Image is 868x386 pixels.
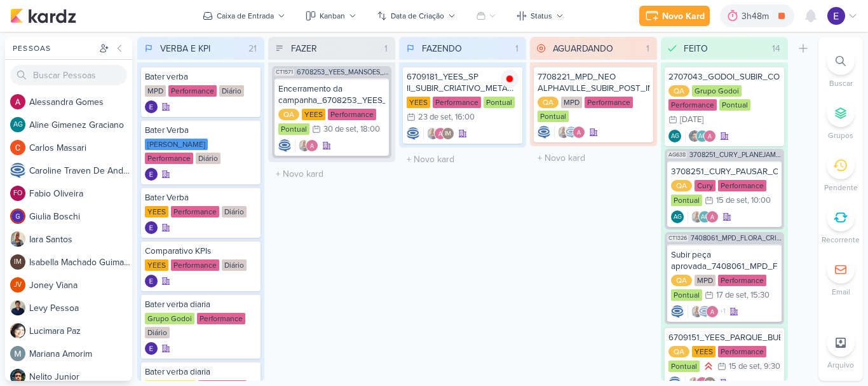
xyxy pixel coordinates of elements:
[171,259,219,271] div: Performance
[719,99,750,111] div: Pontual
[703,130,716,142] img: Alessandra Gomes
[442,127,454,140] div: Isabella Machado Guimarães
[10,254,25,270] div: Isabella Machado Guimarães
[501,70,519,88] img: tracking
[278,139,291,152] img: Caroline Traven De Andrade
[145,342,158,355] img: Eduardo Quaresma
[554,126,585,139] div: Colaboradores: Iara Santos, Caroline Traven De Andrade, Alessandra Gomes
[145,275,158,287] div: Criador(a): Eduardo Quaresma
[718,275,766,286] div: Performance
[29,301,132,315] div: L e v y P e s s o a
[680,116,703,124] div: [DATE]
[297,69,389,76] span: 6708253_YEES_MANSÕES_SUBIR_PEÇAS_CAMPANHA
[701,214,709,221] p: AG
[671,195,702,206] div: Pontual
[671,134,679,140] p: AG
[145,168,158,181] div: Criador(a): Eduardo Quaresma
[719,307,726,317] span: +1
[688,210,719,223] div: Colaboradores: Iara Santos, Aline Gimenez Graciano, Alessandra Gomes
[10,140,25,155] img: Carlos Massari
[145,125,257,136] div: Bater Verba
[671,180,692,191] div: QA
[760,362,780,371] div: , 9:30
[668,99,717,111] div: Performance
[13,190,22,197] p: FO
[29,164,132,177] div: C a r o l i n e T r a v e n D e A n d r a d e
[718,346,766,357] div: Performance
[668,130,681,142] div: Aline Gimenez Graciano
[298,139,311,152] img: Iara Santos
[29,118,132,132] div: A l i n e G i m e n e z G r a c i a n o
[145,100,158,113] div: Criador(a): Eduardo Quaresma
[145,327,170,338] div: Diário
[696,130,709,142] div: Aline Gimenez Graciano
[10,65,127,85] input: Buscar Pessoas
[356,125,380,134] div: , 18:00
[145,206,168,217] div: YEES
[716,196,747,205] div: 15 de set
[10,8,76,24] img: kardz.app
[219,85,244,97] div: Diário
[538,71,649,94] div: 7708221_MPD_NEO ALPHAVILLE_SUBIR_POST_IMPULSIONAMENTO_META_ADS
[662,10,705,23] div: Novo Kard
[671,166,778,177] div: 3708251_CURY_PAUSAR_CAMPANHA_DIA"C"_META
[10,346,25,361] img: Mariana Amorim
[667,235,688,242] span: CT1326
[278,139,291,152] div: Criador(a): Caroline Traven De Andrade
[145,168,158,181] img: Eduardo Quaresma
[407,127,419,140] img: Caroline Traven De Andrade
[832,286,850,298] p: Email
[827,7,845,25] img: Eduardo Quaresma
[278,109,299,120] div: QA
[407,97,430,108] div: YEES
[747,291,770,300] div: , 15:30
[538,97,559,108] div: QA
[688,130,701,142] img: Nelito Junior
[278,123,309,135] div: Pontual
[671,305,684,318] div: Criador(a): Caroline Traven De Andrade
[671,275,692,286] div: QA
[275,69,294,76] span: CT1571
[691,210,703,223] img: Iara Santos
[671,289,702,301] div: Pontual
[706,210,719,223] img: Alessandra Gomes
[702,360,715,373] div: Prioridade Alta
[668,85,689,97] div: QA
[10,300,25,315] img: Levy Pessoa
[145,153,193,164] div: Performance
[742,10,773,23] div: 3h48m
[10,277,25,293] div: Joney Viana
[10,369,25,384] img: Nelito Junior
[14,282,22,289] p: JV
[671,210,684,223] div: Aline Gimenez Graciano
[29,347,132,361] div: M a r i a n a A m o r i m
[29,279,132,292] div: J o n e y V i a n a
[328,109,376,120] div: Performance
[145,192,257,203] div: Bater Verba
[532,149,654,167] input: + Novo kard
[14,259,22,266] p: IM
[145,245,257,257] div: Comparativo KPIs
[29,256,132,269] div: I s a b e l l a M a c h a d o G u i m a r ã e s
[243,42,262,55] div: 21
[145,221,158,234] div: Criador(a): Eduardo Quaresma
[10,43,97,54] div: Pessoas
[145,275,158,287] img: Eduardo Quaresma
[747,196,771,205] div: , 10:00
[692,346,715,357] div: YEES
[145,342,158,355] div: Criador(a): Eduardo Quaresma
[671,210,684,223] div: Criador(a): Aline Gimenez Graciano
[302,109,325,120] div: YEES
[767,42,785,55] div: 14
[573,126,585,139] img: Alessandra Gomes
[510,42,524,55] div: 1
[10,94,25,109] img: Alessandra Gomes
[557,126,570,139] img: Iara Santos
[222,259,247,271] div: Diário
[667,151,687,158] span: AG638
[426,127,439,140] img: Iara Santos
[641,42,654,55] div: 1
[695,275,715,286] div: MPD
[451,113,475,121] div: , 16:00
[718,180,766,191] div: Performance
